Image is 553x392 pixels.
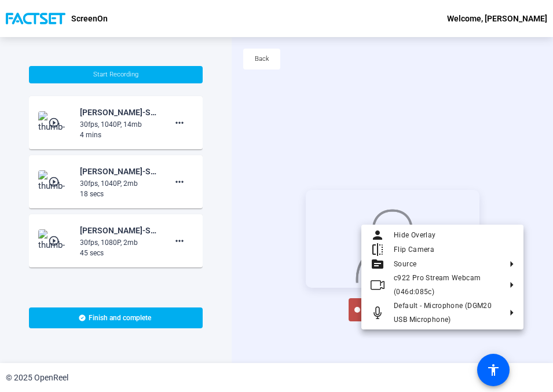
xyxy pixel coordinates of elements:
[394,274,481,296] span: c922 Pro Stream Webcam (046d:085c)
[371,243,384,257] mat-icon: flip
[394,302,492,324] span: Default - Microphone (DGM20 USB Microphone)
[371,257,384,271] mat-icon: source
[394,260,416,268] span: Source
[371,228,384,242] mat-icon: person
[394,246,434,254] span: Flip Camera
[394,231,436,239] span: Hide Overlay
